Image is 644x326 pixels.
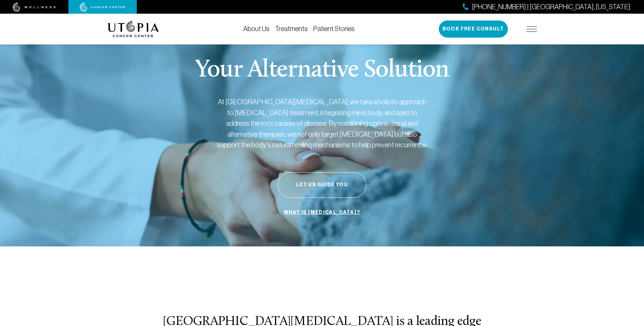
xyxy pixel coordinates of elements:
[243,25,270,32] a: About Us
[13,2,56,12] img: wellness
[463,2,630,12] a: [PHONE_NUMBER] | [GEOGRAPHIC_DATA], [US_STATE]
[278,172,367,198] button: Let Us Guide You
[195,58,449,83] p: Your Alternative Solution
[313,25,355,32] a: Patient Stories
[80,2,126,12] img: cancer center
[527,26,537,32] img: icon-hamburger
[282,206,362,219] a: What is [MEDICAL_DATA]?
[107,21,159,37] img: logo
[472,2,630,12] span: [PHONE_NUMBER] | [GEOGRAPHIC_DATA], [US_STATE]
[216,96,428,150] p: At [GEOGRAPHIC_DATA][MEDICAL_DATA], we take a holistic approach to [MEDICAL_DATA] treatment, inte...
[439,21,508,38] button: Book Free Consult
[275,25,308,32] a: Treatments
